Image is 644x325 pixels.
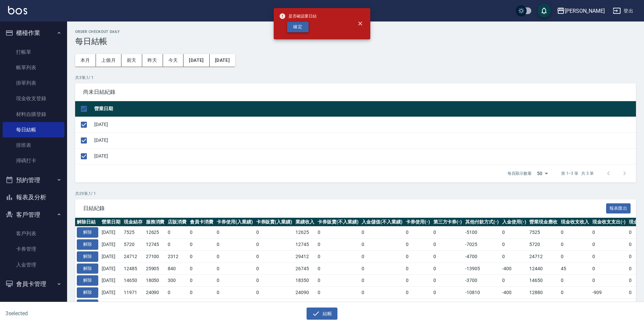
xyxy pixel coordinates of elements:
td: 0 [432,298,464,311]
button: 櫃檯作業 [3,24,64,42]
td: 0 [591,298,628,311]
th: 服務消費 [144,218,166,227]
p: 共 29 筆, 1 / 1 [75,191,636,197]
th: 現金收支支出(-) [591,218,628,227]
a: 每日結帳 [3,122,64,137]
td: 0 [215,275,255,287]
a: 排班表 [3,137,64,153]
td: 0 [404,239,432,251]
a: 客戶列表 [3,226,64,241]
td: 0 [215,262,255,275]
th: 卡券販賣(不入業績) [316,218,360,227]
span: 尚未日結紀錄 [83,89,628,95]
td: 10690 [144,298,166,311]
th: 現金結存 [122,218,144,227]
button: 確定 [287,22,309,32]
td: 12745 [294,239,316,251]
td: 18050 [144,275,166,287]
td: 0 [188,275,215,287]
td: 24090 [144,287,166,299]
td: 0 [360,287,404,299]
td: 900 [166,298,188,311]
td: 0 [500,275,528,287]
td: 0 [559,298,591,311]
td: 0 [188,262,215,275]
td: 0 [360,275,404,287]
a: 入金管理 [3,257,64,273]
span: 是否確認要日結 [279,13,317,19]
th: 入金儲值(不入業績) [360,218,404,227]
td: 0 [360,298,404,311]
td: 24090 [294,287,316,299]
button: 解除 [77,263,98,274]
button: 本月 [75,54,96,67]
td: 14650 [122,275,144,287]
button: 預約管理 [3,171,64,189]
th: 營業日期 [100,218,122,227]
td: 24712 [528,250,559,262]
td: -909 [591,287,628,299]
td: 0 [500,250,528,262]
td: 14650 [528,275,559,287]
p: 第 1–3 筆 共 3 筆 [561,170,594,176]
td: 300 [166,275,188,287]
td: 29412 [294,250,316,262]
td: -4700 [464,250,500,262]
td: 7525 [528,227,559,239]
button: 前天 [121,54,142,67]
th: 現金收支收入 [559,218,591,227]
td: 24712 [122,250,144,262]
td: 12625 [144,227,166,239]
button: 今天 [163,54,184,67]
td: 0 [316,287,360,299]
td: 0 [432,250,464,262]
td: 0 [559,227,591,239]
td: -400 [500,287,528,299]
td: 0 [215,287,255,299]
td: 0 [404,287,432,299]
a: 材料自購登錄 [3,107,64,122]
td: 25905 [144,262,166,275]
td: 0 [404,227,432,239]
th: 會員卡消費 [188,218,215,227]
td: 6900 [528,298,559,311]
td: 0 [432,262,464,275]
td: [DATE] [100,275,122,287]
button: 解除 [77,227,98,238]
button: 結帳 [307,308,338,320]
td: 0 [559,239,591,251]
img: Logo [8,6,27,14]
td: 0 [432,287,464,299]
td: -5100 [464,227,500,239]
td: 0 [255,227,294,239]
td: 0 [215,298,255,311]
td: [DATE] [93,148,636,164]
td: 0 [432,227,464,239]
button: [DATE] [210,54,235,67]
td: -7025 [464,239,500,251]
td: 0 [255,287,294,299]
div: 50 [534,164,550,182]
button: 昨天 [142,54,163,67]
td: 0 [360,239,404,251]
a: 掃碼打卡 [3,153,64,168]
button: 上個月 [96,54,121,67]
td: 0 [432,239,464,251]
td: 18350 [294,275,316,287]
td: 45 [559,262,591,275]
th: 卡券販賣(入業績) [255,218,294,227]
td: 0 [316,298,360,311]
td: 7525 [122,227,144,239]
td: -400 [500,262,528,275]
td: 0 [316,227,360,239]
td: 12745 [144,239,166,251]
td: 0 [500,227,528,239]
a: 現金收支登錄 [3,91,64,106]
th: 第三方卡券(-) [432,218,464,227]
td: [DATE] [100,287,122,299]
td: 0 [255,275,294,287]
td: 0 [316,262,360,275]
td: 0 [255,298,294,311]
td: 0 [188,250,215,262]
p: 共 3 筆, 1 / 1 [75,75,636,81]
